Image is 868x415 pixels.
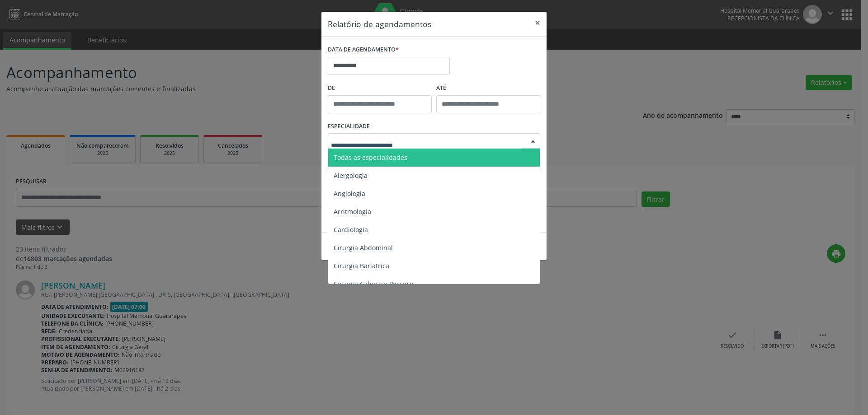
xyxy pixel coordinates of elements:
[436,81,540,95] label: ATÉ
[334,207,371,216] span: Arritmologia
[334,153,407,162] span: Todas as especialidades
[334,280,413,288] span: Cirurgia Cabeça e Pescoço
[328,81,432,95] label: De
[328,18,431,30] h5: Relatório de agendamentos
[334,243,393,252] span: Cirurgia Abdominal
[328,120,370,134] label: ESPECIALIDADE
[334,189,365,198] span: Angiologia
[528,12,547,34] button: Close
[328,43,399,57] label: DATA DE AGENDAMENTO
[334,225,368,234] span: Cardiologia
[334,171,368,180] span: Alergologia
[334,261,389,270] span: Cirurgia Bariatrica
